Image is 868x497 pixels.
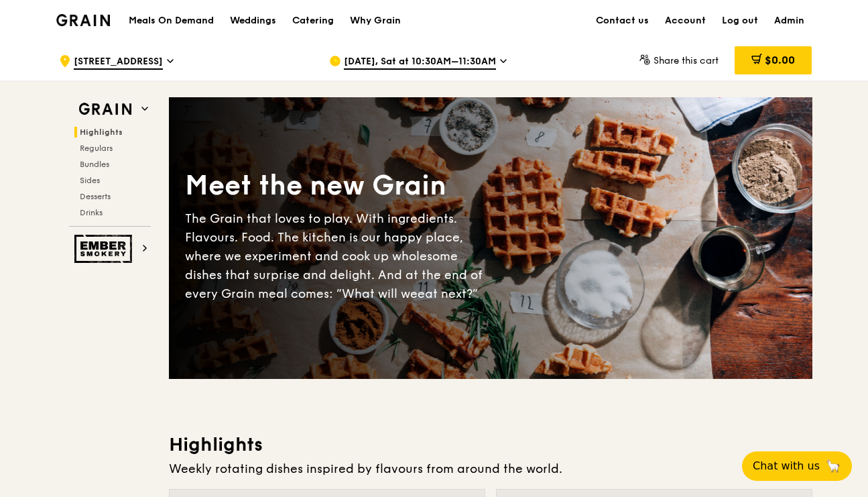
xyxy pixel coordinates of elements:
span: Bundles [80,160,109,169]
span: Regulars [80,144,113,153]
button: Chat with us🦙 [742,451,852,481]
div: Meet the new Grain [185,168,491,204]
a: Catering [284,1,342,41]
span: 🦙 [825,458,841,474]
img: Grain web logo [74,97,136,121]
div: Why Grain [350,1,401,41]
div: Weekly rotating dishes inspired by flavours from around the world. [169,459,812,478]
h3: Highlights [169,433,812,457]
a: Account [657,1,714,41]
div: Catering [292,1,334,41]
a: Why Grain [342,1,409,41]
a: Admin [766,1,812,41]
span: eat next?” [418,286,478,301]
a: Weddings [222,1,284,41]
a: Log out [714,1,766,41]
span: Chat with us [753,458,820,474]
span: $0.00 [765,54,795,66]
a: Contact us [588,1,657,41]
img: Grain [56,14,111,26]
div: Weddings [230,1,276,41]
span: [STREET_ADDRESS] [74,55,163,70]
h1: Meals On Demand [129,14,214,27]
span: Sides [80,176,100,185]
span: Share this cart [654,55,719,66]
img: Ember Smokery web logo [74,235,136,263]
span: [DATE], Sat at 10:30AM–11:30AM [344,55,496,70]
div: The Grain that loves to play. With ingredients. Flavours. Food. The kitchen is our happy place, w... [185,209,491,303]
span: Drinks [80,208,103,217]
span: Desserts [80,192,111,201]
span: Highlights [80,127,123,137]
